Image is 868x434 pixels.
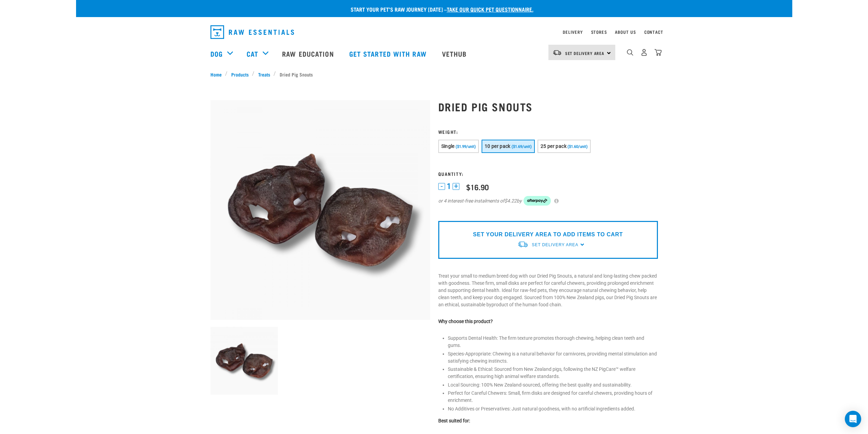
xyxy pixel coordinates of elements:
span: 25 per pack [541,143,567,149]
img: home-icon-1@2x.png [627,49,633,56]
p: SET YOUR DELIVERY AREA TO ADD ITEMS TO CART [473,230,623,239]
a: About Us [615,31,636,33]
button: 25 per pack ($1.60/unit) [538,140,591,153]
a: Delivery [563,31,583,33]
button: 10 per pack ($1.69/unit) [482,140,535,153]
img: van-moving.png [553,50,562,56]
nav: breadcrumbs [210,71,658,78]
li: Supports Dental Health: The firm texture promotes thorough chewing, helping clean teeth and gums. [448,335,658,349]
a: take our quick pet questionnaire. [447,8,533,11]
span: Set Delivery Area [565,52,605,54]
a: Vethub [435,40,475,67]
span: 10 per pack [485,143,511,149]
strong: Best suited for: [438,418,470,423]
h3: Weight: [438,129,658,134]
button: Single ($1.99/unit) [438,140,479,153]
img: Raw Essentials Logo [210,25,294,39]
a: Raw Education [275,40,342,67]
button: + [453,183,459,190]
li: Sustainable & Ethical: Sourced from New Zealand pigs, following the NZ PigCare™ welfare certifica... [448,366,658,380]
h1: Dried Pig Snouts [438,100,658,113]
img: home-icon@2x.png [654,49,662,56]
a: Contact [644,31,663,33]
img: IMG 9990 [210,327,278,395]
div: $16.90 [466,183,489,191]
a: Get started with Raw [342,40,435,67]
p: Treat your small to medium breed dog with our Dried Pig Snouts, a natural and long-lasting chew p... [438,272,658,308]
button: - [438,183,445,190]
p: Start your pet’s raw journey [DATE] – [81,5,797,13]
img: van-moving.png [517,241,528,248]
a: Stores [591,31,607,33]
strong: Why choose this product? [438,319,493,324]
span: Single [441,143,455,149]
span: ($1.99/unit) [456,144,476,149]
img: IMG 9990 [210,100,430,320]
li: No Additives or Preservatives: Just natural goodness, with no artificial ingredients added. [448,405,658,412]
li: Species-Appropriate: Chewing is a natural behavior for carnivores, providing mental stimulation a... [448,350,658,365]
span: ($1.69/unit) [512,144,532,149]
img: user.png [641,49,648,56]
a: Cat [247,48,258,59]
li: Perfect for Careful Chewers: Small, firm disks are designed for careful chewers, providing hours ... [448,390,658,404]
h3: Quantity: [438,171,658,176]
img: Afterpay [524,196,551,206]
a: Treats [254,71,274,78]
nav: dropdown navigation [76,40,792,67]
div: Open Intercom Messenger [845,411,861,427]
li: Local Sourcing: 100% New Zealand-sourced, offering the best quality and sustainability. [448,381,658,389]
a: Dog [210,48,223,59]
a: Products [227,71,252,78]
nav: dropdown navigation [205,23,663,42]
span: $4.22 [504,197,517,205]
span: 1 [447,183,451,190]
span: Set Delivery Area [532,242,578,247]
div: or 4 interest-free instalments of by [438,196,658,206]
a: Home [210,71,225,78]
span: ($1.60/unit) [568,144,588,149]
